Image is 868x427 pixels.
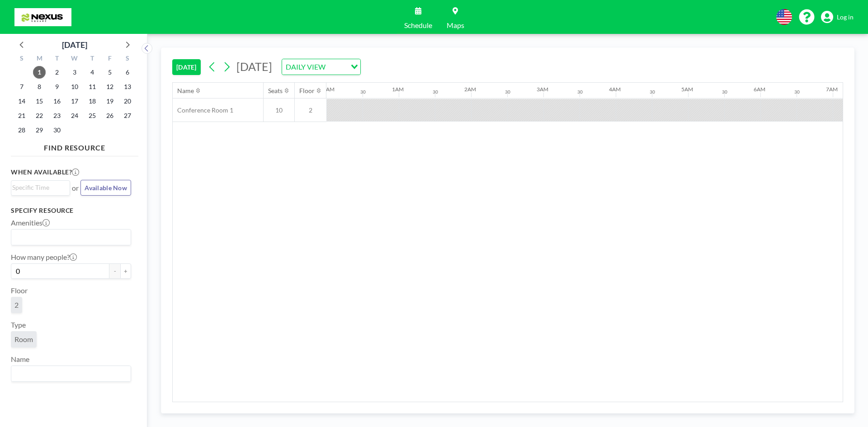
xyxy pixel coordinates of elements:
div: S [13,53,31,65]
input: Search for option [328,61,345,73]
div: 6AM [754,86,765,93]
h4: FIND RESOURCE [11,140,138,152]
label: How many people? [11,253,77,262]
div: S [118,53,136,65]
span: Wednesday, September 3, 2025 [68,66,81,79]
div: Seats [268,87,283,95]
span: Tuesday, September 16, 2025 [51,95,63,108]
span: 2 [295,106,326,114]
div: 7AM [826,86,838,93]
span: Conference Room 1 [173,106,233,114]
span: Monday, September 8, 2025 [33,80,46,93]
span: Sunday, September 21, 2025 [15,109,28,122]
span: Tuesday, September 9, 2025 [51,80,63,93]
span: Wednesday, September 10, 2025 [68,80,81,93]
div: 3AM [537,86,548,93]
div: F [101,53,118,65]
a: Log in [821,11,854,23]
label: Name [11,355,29,364]
span: Tuesday, September 30, 2025 [51,124,63,136]
span: Room [14,335,33,344]
span: Sunday, September 7, 2025 [15,80,28,93]
span: Available Now [85,184,127,192]
span: Tuesday, September 23, 2025 [51,109,63,122]
h3: Specify resource [11,206,131,215]
div: 30 [650,89,655,95]
span: Saturday, September 27, 2025 [121,109,134,122]
span: [DATE] [236,60,272,73]
span: Wednesday, September 24, 2025 [68,109,81,122]
label: Amenities [11,218,50,227]
img: organization-logo [14,8,71,26]
div: Search for option [282,59,360,75]
div: 30 [794,89,800,95]
button: + [120,263,131,279]
div: 2AM [464,86,476,93]
div: 1AM [392,86,404,93]
span: Thursday, September 25, 2025 [86,109,99,122]
input: Search for option [12,183,65,192]
span: Friday, September 12, 2025 [104,80,116,93]
span: DAILY VIEW [284,61,327,73]
span: Friday, September 26, 2025 [104,109,116,122]
span: Friday, September 19, 2025 [104,95,116,108]
span: or [72,183,79,192]
div: 30 [577,89,583,95]
span: Monday, September 1, 2025 [33,66,46,79]
div: 30 [360,89,366,95]
div: 4AM [609,86,621,93]
div: 30 [722,89,727,95]
span: Schedule [404,22,432,29]
span: Monday, September 15, 2025 [33,95,46,108]
input: Search for option [12,368,126,380]
div: 30 [505,89,510,95]
span: Maps [447,22,464,29]
div: Search for option [11,181,70,194]
div: 12AM [320,86,335,93]
div: 30 [433,89,438,95]
div: Search for option [11,230,131,245]
span: Tuesday, September 2, 2025 [51,66,63,79]
span: 2 [14,300,19,310]
button: [DATE] [172,59,201,75]
div: [DATE] [62,38,87,51]
span: Saturday, September 20, 2025 [121,95,134,108]
div: W [66,53,84,65]
span: Log in [837,13,854,21]
span: Friday, September 5, 2025 [104,66,116,79]
div: T [48,53,66,65]
span: Saturday, September 13, 2025 [121,80,134,93]
span: Thursday, September 4, 2025 [86,66,99,79]
div: M [31,53,48,65]
span: Monday, September 29, 2025 [33,124,46,136]
span: 10 [264,106,294,114]
div: Name [177,87,194,95]
button: Available Now [80,180,131,196]
div: Search for option [11,366,131,381]
span: Thursday, September 11, 2025 [86,80,99,93]
div: 5AM [681,86,693,93]
span: Sunday, September 14, 2025 [15,95,28,108]
label: Floor [11,286,28,295]
div: Floor [299,87,315,95]
span: Monday, September 22, 2025 [33,109,46,122]
button: - [109,263,120,279]
div: T [83,53,101,65]
input: Search for option [12,231,126,243]
span: Thursday, September 18, 2025 [86,95,99,108]
label: Type [11,320,26,329]
span: Sunday, September 28, 2025 [15,124,28,136]
span: Wednesday, September 17, 2025 [68,95,81,108]
span: Saturday, September 6, 2025 [121,66,134,79]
